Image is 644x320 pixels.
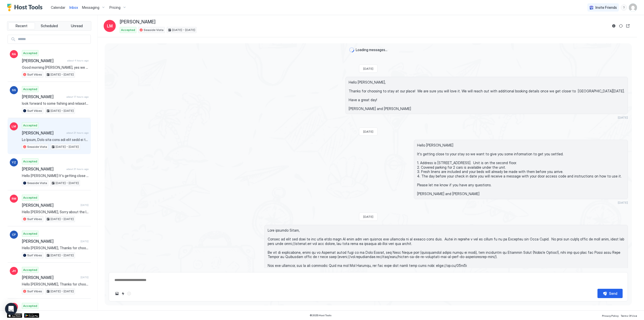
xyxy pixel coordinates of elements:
button: Sync reservation [618,23,624,29]
span: [DATE] - [DATE] [56,145,79,149]
a: Inbox [69,5,78,10]
span: [PERSON_NAME] [22,94,64,99]
span: Inbox [69,5,78,10]
span: Hello [PERSON_NAME] It's getting close to your stay so we want to give you some information to ge... [417,143,625,196]
span: RM [12,196,16,201]
span: Seaside Vista [27,181,47,185]
span: [DATE] - [DATE] [51,289,74,294]
span: [DATE] [363,130,373,133]
span: Invite Friends [595,5,617,10]
a: Google Play Store [24,313,39,318]
button: Send [597,289,623,298]
span: Seaside Vista [144,28,164,32]
span: [DATE] - [DATE] [172,28,195,32]
span: Good morning [PERSON_NAME], yes we will be sharing more information as you get closer to your sta... [22,65,89,70]
input: Input Field [16,35,91,44]
span: Scheduled [41,24,58,28]
div: tab-group [7,21,91,31]
span: Accepted [23,159,37,164]
span: [DATE] - [DATE] [51,72,74,77]
span: Accepted [121,28,135,32]
span: Accepted [23,304,37,308]
span: Surf Vibes [27,72,42,77]
span: [DATE] - [DATE] [51,217,74,221]
span: [DATE] - [DATE] [51,253,74,258]
span: [DATE] [80,276,89,279]
a: Host Tools Logo [7,4,45,11]
span: Calendar [51,5,65,10]
span: Unread [71,24,83,28]
span: [PERSON_NAME] [120,19,155,25]
div: Open Intercom Messenger [5,303,17,315]
span: about 21 hours ago [66,131,89,134]
span: Accepted [23,123,37,128]
span: Hello [PERSON_NAME], Sorry about the lights, there may be a few in the closet between the bedroom... [22,210,89,214]
span: Seaside Vista [27,145,47,149]
span: Accepted [23,195,37,200]
span: Surf Vibes [27,217,42,221]
span: Terms Of Use [621,314,637,317]
span: [PERSON_NAME] [22,275,78,280]
span: Recent [16,24,27,28]
span: Pricing [109,5,120,10]
span: Surf Vibes [27,109,42,113]
span: Hello [PERSON_NAME], Thanks for choosing to stay at our place! We are sure you will love it. We w... [22,246,89,250]
span: Privacy Policy [602,314,619,317]
span: [DATE] - [DATE] [56,181,79,185]
span: look forward to some fishing and relaxation [22,101,89,106]
span: © 2025 Host Tools [310,314,332,317]
span: about 21 hours ago [66,167,89,171]
span: [PERSON_NAME] [22,130,64,135]
span: Hello [PERSON_NAME], Thanks for choosing to stay at our place! We are sure you will love it. We w... [349,80,625,111]
a: Terms Of Use [621,313,637,318]
button: Upload image [114,291,120,297]
div: Send [609,291,617,296]
span: [PERSON_NAME] [22,58,65,63]
span: JH [12,269,16,273]
div: User profile [629,4,637,12]
a: App Store [7,313,22,318]
span: Loading messages... [356,48,387,52]
span: [DATE] - [DATE] [51,109,74,113]
button: Quick reply [120,291,126,297]
button: Recent [8,22,35,29]
button: Scheduled [36,22,63,29]
div: menu [621,5,627,11]
span: [PERSON_NAME] [22,166,64,171]
span: [DATE] [363,215,373,219]
span: LM [12,124,16,129]
span: CF [12,232,16,237]
span: SS [12,88,16,92]
button: Reservation information [611,23,617,29]
span: LM [107,23,113,29]
span: [DATE] [618,116,628,119]
span: Accepted [23,231,37,236]
span: about 4 hours ago [67,59,89,62]
span: [PERSON_NAME] [22,239,78,244]
span: Surf Vibes [27,289,42,294]
div: loading [349,47,354,52]
span: YZ [12,160,16,165]
span: [DATE] [80,240,89,243]
span: Messaging [82,5,99,10]
span: about 17 hours ago [66,95,89,98]
a: Calendar [51,5,65,10]
span: Hello [PERSON_NAME], Thanks for choosing to stay at our place! We are sure you will love it. We w... [22,282,89,287]
span: RA [12,52,16,56]
span: Lo Ipsum, Dolo sita cons adi elit sedd ei tem. In ut lab etdol ma aliq enima min veni Q nostru ex... [22,137,89,142]
span: [DATE] [80,203,89,207]
span: Accepted [23,51,37,55]
span: Accepted [23,268,37,272]
a: Privacy Policy [602,313,619,318]
span: [DATE] [618,201,628,204]
span: Surf Vibes [27,253,42,258]
span: Hello [PERSON_NAME] It's getting close to your stay so we want to give you some information to ge... [22,173,89,178]
span: Accepted [23,87,37,91]
button: Unread [63,22,90,29]
span: [DATE] [363,67,373,70]
span: [PERSON_NAME] [22,203,78,208]
button: Open reservation [625,23,631,29]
